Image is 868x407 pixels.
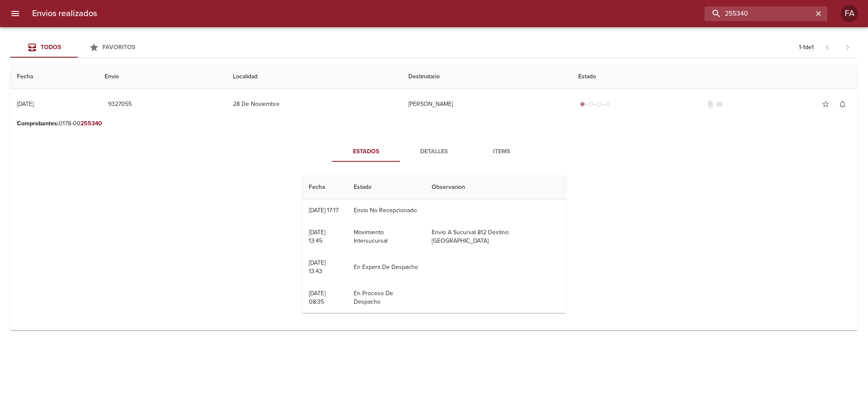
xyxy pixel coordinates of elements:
[10,65,98,89] th: Fecha
[347,199,425,221] td: Envio No Recepcionado
[473,147,530,157] span: Items
[838,100,847,108] span: notifications_none
[302,175,566,313] table: Tabla de seguimiento
[706,100,715,108] span: No tiene documentos adjuntos
[10,37,146,58] div: Tabs Envios
[402,89,571,119] td: [PERSON_NAME]
[817,43,837,51] span: Pagina anterior
[605,102,610,107] span: radio_button_unchecked
[103,44,135,51] span: Favoritos
[17,120,59,127] b: Comprobantes :
[405,147,463,157] span: Detalles
[588,102,593,107] span: radio_button_unchecked
[347,252,425,282] td: En Espera De Despacho
[302,175,347,199] th: Fecha
[425,221,566,252] td: Envio A Sucursal 812 Destino: [GEOGRAPHIC_DATA]
[817,96,834,113] button: Agregar a favoritos
[98,65,226,89] th: Envio
[347,282,425,313] td: En Proceso De Despacho
[799,43,814,52] p: 1 - 1 de 1
[309,290,325,305] div: [DATE] 08:35
[309,259,325,275] div: [DATE] 13:43
[80,120,102,127] em: 255340
[704,6,813,21] input: buscar
[226,89,402,119] td: 28 De Noviembre
[821,100,830,108] span: star_border
[841,5,858,22] div: Abrir información de usuario
[715,100,723,108] span: No tiene pedido asociado
[332,141,535,162] div: Tabs detalle de guia
[347,221,425,252] td: Movimiento Intersucursal
[105,97,135,112] button: 9327055
[17,119,851,128] p: 0178-00
[309,207,338,214] div: [DATE] 17:17
[580,102,585,107] span: radio_button_checked
[337,147,395,157] span: Estados
[17,100,33,108] div: [DATE]
[837,37,858,58] span: Pagina siguiente
[5,3,25,24] button: menu
[309,229,325,244] div: [DATE] 13:45
[41,44,61,51] span: Todos
[834,96,851,113] button: Activar notificaciones
[226,65,402,89] th: Localidad
[578,100,612,108] div: Generado
[32,7,97,20] h6: Envios realizados
[108,99,132,110] span: 9327055
[597,102,602,107] span: radio_button_unchecked
[402,65,571,89] th: Destinatario
[425,175,566,199] th: Observacion
[10,65,858,330] table: Tabla de envíos del cliente
[571,65,858,89] th: Estado
[347,175,425,199] th: Estado
[841,5,858,22] div: FA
